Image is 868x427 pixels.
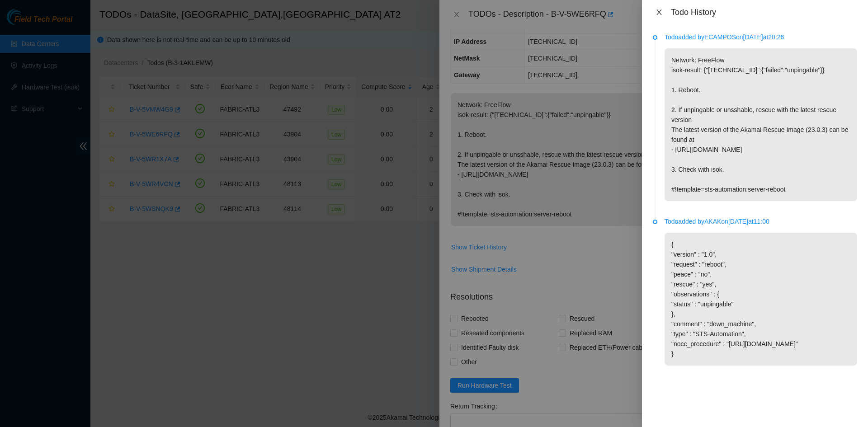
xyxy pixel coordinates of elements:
[665,233,857,366] p: { "version" : "1.0", "request" : "reboot", "peace" : "no", "rescue" : "yes", "observations" : { "...
[653,8,665,17] button: Close
[656,9,663,16] span: close
[671,7,857,17] div: Todo History
[665,216,857,226] p: Todo added by AKAK on [DATE] at 11:00
[665,48,857,201] p: Network: FreeFlow isok-result: {"[TECHNICAL_ID]":{"failed":"unpingable"}} 1. Reboot. 2. If unping...
[665,32,857,42] p: Todo added by ECAMPOS on [DATE] at 20:26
